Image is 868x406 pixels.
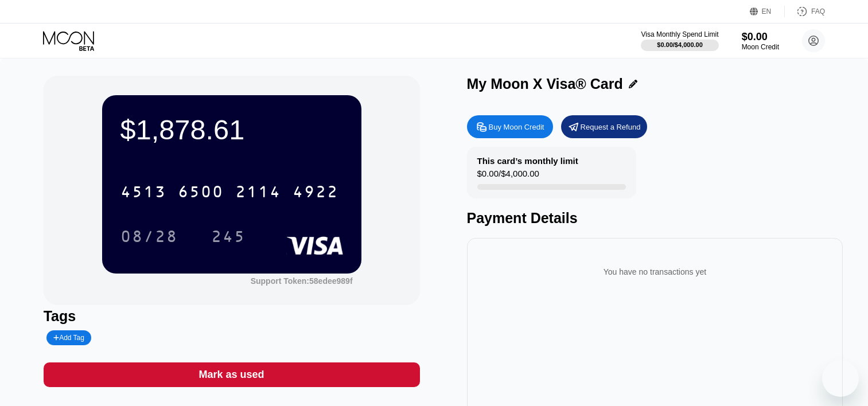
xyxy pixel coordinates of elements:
div: EN [750,6,785,17]
div: Add Tag [46,330,91,345]
div: 245 [211,229,246,247]
div: Buy Moon Credit [467,115,553,138]
div: FAQ [785,6,825,17]
div: 4513650021144922 [114,177,345,206]
div: $0.00 [742,31,779,43]
div: 4922 [293,184,338,202]
div: 4513 [120,184,166,202]
div: Support Token: 58edee989f [251,276,353,286]
div: My Moon X Visa® Card [467,76,623,92]
div: Mark as used [199,368,264,381]
div: 08/28 [120,229,178,247]
div: Payment Details [467,210,843,227]
iframe: Button to launch messaging window [822,360,859,397]
div: Mark as used [44,362,420,387]
div: Moon Credit [742,43,779,51]
div: $0.00 / $4,000.00 [477,169,539,184]
div: 6500 [178,184,224,202]
div: Support Token:58edee989f [251,276,353,286]
div: $0.00Moon Credit [742,31,779,51]
div: 08/28 [112,222,186,251]
div: You have no transactions yet [476,256,834,288]
div: This card’s monthly limit [477,156,578,166]
div: Request a Refund [561,115,647,138]
div: FAQ [811,7,825,15]
div: EN [762,7,772,15]
div: Buy Moon Credit [489,122,544,132]
div: Request a Refund [581,122,641,132]
div: $0.00 / $4,000.00 [657,41,703,48]
div: $1,878.61 [120,114,343,146]
div: Tags [44,308,420,325]
div: 245 [203,222,254,251]
div: Visa Monthly Spend Limit [641,30,718,38]
div: Visa Monthly Spend Limit$0.00/$4,000.00 [641,30,718,51]
div: Add Tag [53,334,84,342]
div: 2114 [235,184,281,202]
